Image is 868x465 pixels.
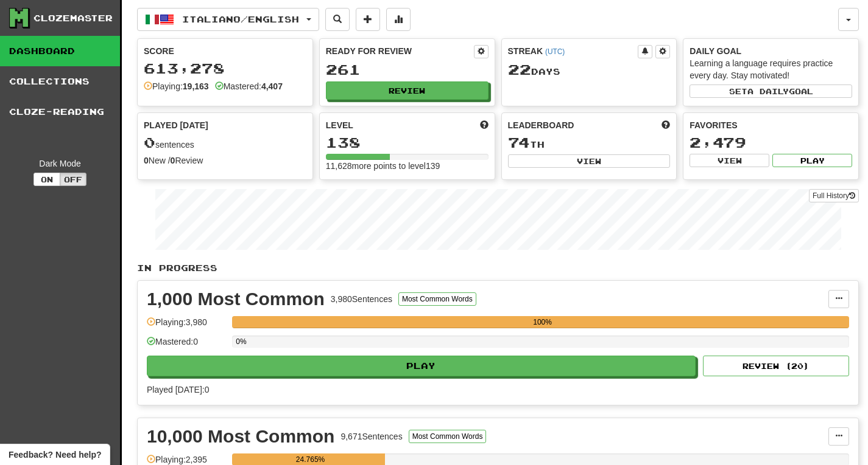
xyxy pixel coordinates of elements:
[409,430,487,443] button: Most Common Words
[325,8,350,31] button: Search sentences
[508,61,531,78] span: 22
[690,154,769,167] button: View
[34,173,60,186] button: On
[183,81,209,91] strong: 19,163
[326,81,489,100] button: Review
[690,119,852,131] div: Favorites
[326,45,474,57] div: Ready for Review
[147,316,226,336] div: Playing: 3,980
[261,81,283,91] strong: 4,407
[508,62,671,78] div: Day s
[147,356,696,376] button: Play
[326,160,489,172] div: 11,628 more points to level 139
[508,134,530,151] span: 74
[747,87,789,95] span: a daily
[508,154,671,168] button: View
[508,45,638,57] div: Streak
[144,119,208,131] span: Played [DATE]
[331,293,392,305] div: 3,980 Sentences
[144,80,209,92] div: Playing:
[690,84,852,98] button: Seta dailygoal
[326,119,353,131] span: Level
[236,316,849,328] div: 100%
[386,8,411,31] button: More stats
[215,80,283,92] div: Mastered:
[144,156,149,165] strong: 0
[703,356,849,376] button: Review (20)
[772,154,852,167] button: Play
[144,134,155,151] span: 0
[144,45,306,57] div: Score
[144,61,306,76] div: 613,278
[144,154,306,167] div: New / Review
[356,8,380,31] button: Add sentence to collection
[182,14,299,24] span: Italiano / English
[147,427,334,446] div: 10,000 Most Common
[690,45,852,57] div: Daily Goal
[137,262,859,274] p: In Progress
[340,430,402,443] div: 9,671 Sentences
[326,62,489,77] div: 261
[690,135,852,150] div: 2,479
[809,189,859,202] a: Full History
[9,449,101,461] span: Open feedback widget
[9,157,111,170] div: Dark Mode
[480,119,489,131] span: Score more points to level up
[508,119,574,131] span: Leaderboard
[147,290,325,308] div: 1,000 Most Common
[326,135,489,150] div: 138
[508,135,671,151] div: th
[137,8,319,31] button: Italiano/English
[144,135,306,151] div: sentences
[147,336,226,356] div: Mastered: 0
[171,156,175,165] strong: 0
[147,385,209,394] span: Played [DATE]: 0
[545,47,565,56] a: (UTC)
[398,292,476,306] button: Most Common Words
[34,12,113,24] div: Clozemaster
[662,119,670,131] span: This week in points, UTC
[690,57,852,81] div: Learning a language requires practice every day. Stay motivated!
[60,173,86,186] button: Off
